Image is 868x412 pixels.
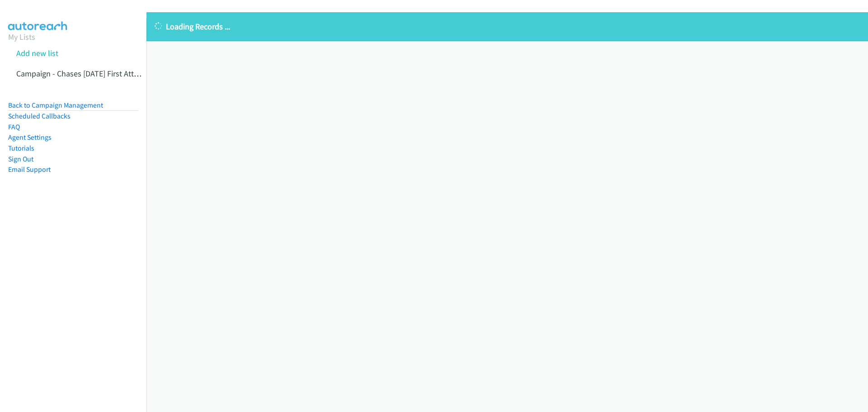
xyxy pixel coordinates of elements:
[16,48,58,58] a: Add new list
[8,112,71,120] a: Scheduled Callbacks
[8,165,51,174] a: Email Support
[155,20,860,33] p: Loading Records ...
[8,155,33,163] a: Sign Out
[16,68,156,79] a: Campaign - Chases [DATE] First Attmepts
[8,123,20,131] a: FAQ
[8,32,35,42] a: My Lists
[8,144,34,152] a: Tutorials
[8,133,52,142] a: Agent Settings
[8,101,103,109] a: Back to Campaign Management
